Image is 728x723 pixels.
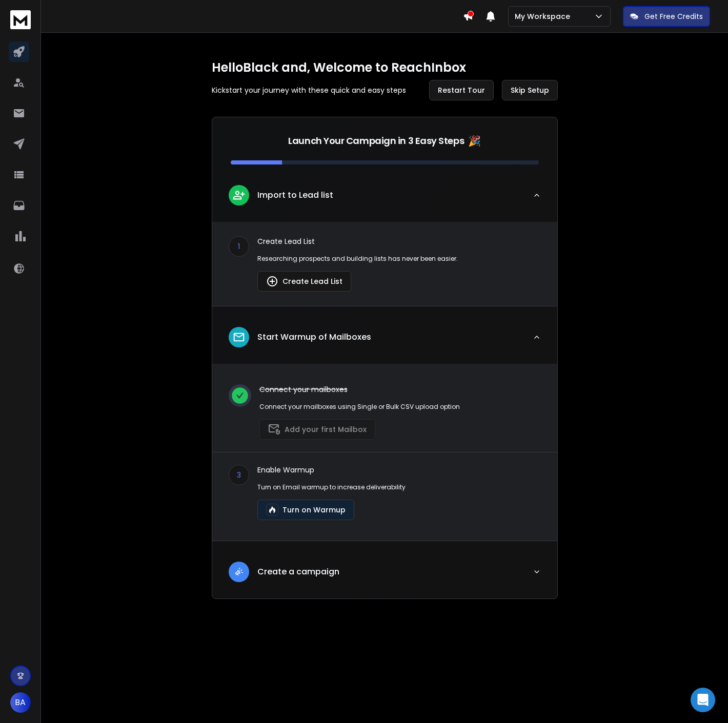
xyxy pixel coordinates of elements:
p: Turn on Email warmup to increase deliverability [257,483,406,491]
p: Create Lead List [257,236,541,246]
p: Create a campaign [257,566,339,578]
p: Start Warmup of Mailboxes [257,331,371,343]
img: lead [266,275,278,287]
img: lead [232,189,246,201]
span: 🎉 [468,134,481,148]
div: Dominio [54,60,78,67]
img: website_grey.svg [16,27,25,35]
img: tab_domain_overview_orange.svg [43,59,51,68]
p: Kickstart your journey with these quick and easy steps [212,85,406,95]
div: Open Intercom Messenger [691,688,715,712]
div: 3 [229,465,249,485]
button: Create Lead List [257,271,351,292]
p: Import to Lead list [257,189,333,201]
button: BA [10,692,31,713]
div: leadImport to Lead list [212,222,557,306]
p: My Workspace [515,11,574,22]
img: logo_orange.svg [16,16,25,25]
div: v 4.0.24 [29,16,50,25]
img: lead [232,330,246,344]
p: Launch Your Campaign in 3 Easy Steps [288,134,464,148]
div: Dominio: [URL] [27,27,75,35]
p: Get Free Credits [644,11,703,22]
img: tab_keywords_by_traffic_grey.svg [109,59,117,68]
div: Palabras clave [120,60,163,67]
h1: Hello Black and , Welcome to ReachInbox [212,59,558,76]
p: Researching prospects and building lists has never been easier. [257,255,541,263]
button: Restart Tour [429,80,494,100]
span: Skip Setup [511,85,549,95]
img: logo [10,10,31,29]
button: leadCreate a campaign [212,553,557,598]
button: Turn on Warmup [257,500,354,520]
div: leadStart Warmup of Mailboxes [212,364,557,541]
div: 1 [229,236,249,257]
p: Connect your mailboxes using Single or Bulk CSV upload option [259,403,460,411]
img: lead [232,565,246,578]
button: Get Free Credits [623,6,710,27]
button: leadImport to Lead list [212,177,557,222]
p: Enable Warmup [257,465,406,475]
p: Connect your mailboxes [259,384,460,395]
button: leadStart Warmup of Mailboxes [212,319,557,364]
button: Skip Setup [502,80,558,100]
